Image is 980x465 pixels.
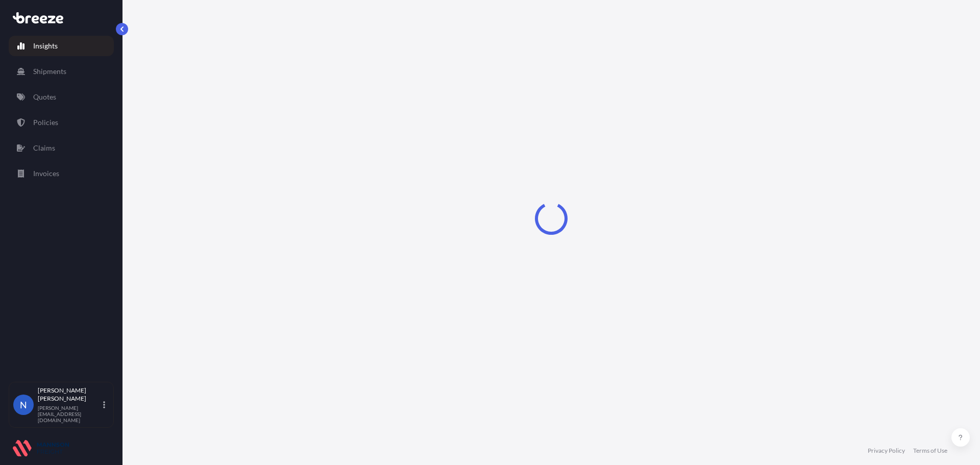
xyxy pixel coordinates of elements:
[9,163,114,184] a: Invoices
[33,117,58,128] p: Policies
[33,168,59,179] p: Invoices
[9,112,114,133] a: Policies
[9,36,114,56] a: Insights
[33,143,55,153] p: Claims
[38,386,101,403] p: [PERSON_NAME] [PERSON_NAME]
[20,400,27,410] span: N
[868,447,905,455] a: Privacy Policy
[13,440,69,456] img: organization-logo
[9,138,114,158] a: Claims
[33,92,56,102] p: Quotes
[33,66,66,77] p: Shipments
[913,447,947,455] a: Terms of Use
[38,405,101,423] p: [PERSON_NAME][EMAIL_ADDRESS][DOMAIN_NAME]
[33,41,58,51] p: Insights
[9,87,114,107] a: Quotes
[9,61,114,82] a: Shipments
